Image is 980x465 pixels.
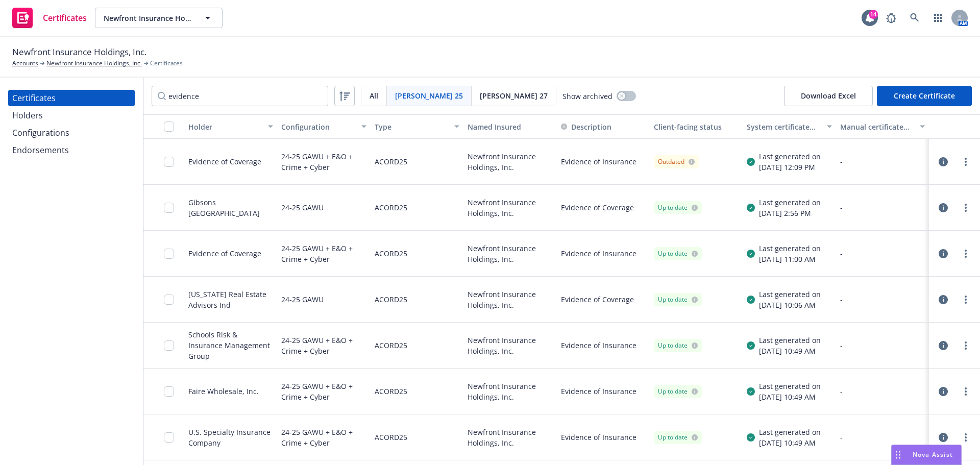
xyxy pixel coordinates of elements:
button: Evidence of Insurance [561,248,636,259]
a: Newfront Insurance Holdings, Inc. [46,59,142,68]
div: Up to date [658,249,698,258]
div: Up to date [658,295,698,304]
div: ACORD25 [375,237,407,270]
div: [DATE] 2:56 PM [759,208,821,218]
button: Evidence of Insurance [561,386,636,397]
button: Download Excel [784,86,873,106]
button: Newfront Insurance Holdings, Inc. [95,8,223,28]
button: Named Insured [463,114,556,139]
div: 24-25 GAWU [281,191,324,224]
div: Newfront Insurance Holdings, Inc. [463,185,556,231]
div: Outdated [658,157,695,166]
button: Evidence of Coverage [561,202,634,213]
div: ACORD25 [375,421,407,454]
div: [DATE] 10:49 AM [759,346,821,356]
button: Configuration [277,114,370,139]
input: Toggle Row Selected [164,432,174,443]
div: Up to date [658,387,698,396]
div: ACORD25 [375,329,407,362]
div: Last generated on [759,289,821,300]
span: [PERSON_NAME] 25 [395,90,463,101]
a: Holders [8,107,135,124]
span: Nova Assist [913,450,953,459]
div: Up to date [658,433,698,442]
a: Search [904,8,925,28]
div: ACORD25 [375,375,407,408]
a: Certificates [8,90,135,106]
a: Report a Bug [881,8,901,28]
div: Faire Wholesale, Inc. [188,386,259,397]
div: Certificates [12,90,56,106]
div: - [840,156,925,167]
a: Accounts [12,59,38,68]
input: Filter by keyword [152,86,328,106]
a: more [960,339,972,352]
div: U.S. Specialty Insurance Company [188,427,273,448]
div: Newfront Insurance Holdings, Inc. [463,414,556,460]
button: Type [371,114,463,139]
a: more [960,202,972,214]
div: Last generated on [759,335,821,346]
input: Toggle Row Selected [164,295,174,305]
div: Evidence of Coverage [188,156,261,167]
div: [DATE] 10:06 AM [759,300,821,310]
input: Toggle Row Selected [164,340,174,351]
div: Manual certificate last generated [840,121,914,132]
button: Evidence of Insurance [561,340,636,351]
div: Holders [12,107,43,124]
div: Configurations [12,125,69,141]
input: Toggle Row Selected [164,203,174,213]
a: Certificates [8,4,91,32]
span: Newfront Insurance Holdings, Inc. [104,13,192,23]
input: Select all [164,121,174,132]
div: Newfront Insurance Holdings, Inc. [463,369,556,414]
div: ACORD25 [375,145,407,178]
div: Named Insured [468,121,552,132]
button: Holder [184,114,277,139]
a: more [960,385,972,398]
div: Last generated on [759,151,821,162]
span: All [370,90,378,101]
div: Schools Risk & Insurance Management Group [188,329,273,361]
button: Evidence of Coverage [561,294,634,305]
a: more [960,293,972,306]
a: more [960,431,972,444]
a: Endorsements [8,142,135,158]
button: Manual certificate last generated [836,114,929,139]
div: 24-25 GAWU + E&O + Crime + Cyber [281,329,366,362]
div: Up to date [658,203,698,212]
div: Last generated on [759,197,821,208]
div: Up to date [658,341,698,350]
div: Type [375,121,448,132]
div: - [840,386,925,397]
button: System certificate last generated [743,114,836,139]
div: System certificate last generated [747,121,820,132]
div: Holder [188,121,262,132]
div: - [840,340,925,351]
a: more [960,156,972,168]
span: Newfront Insurance Holdings, Inc. [12,45,146,59]
button: Evidence of Insurance [561,432,636,443]
input: Toggle Row Selected [164,157,174,167]
div: - [840,248,925,259]
button: Nova Assist [891,445,962,465]
div: Evidence of Coverage [188,248,261,259]
div: Newfront Insurance Holdings, Inc. [463,277,556,323]
div: Gibsons [GEOGRAPHIC_DATA] [188,197,273,218]
button: Create Certificate [877,86,972,106]
div: ACORD25 [375,191,407,224]
div: ACORD25 [375,283,407,316]
div: [DATE] 10:49 AM [759,391,821,402]
div: Configuration [281,121,355,132]
div: [DATE] 10:49 AM [759,437,821,448]
div: - [840,202,925,213]
a: Configurations [8,125,135,141]
button: Description [561,121,611,132]
button: Evidence of Insurance [561,156,636,167]
div: Newfront Insurance Holdings, Inc. [463,323,556,369]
